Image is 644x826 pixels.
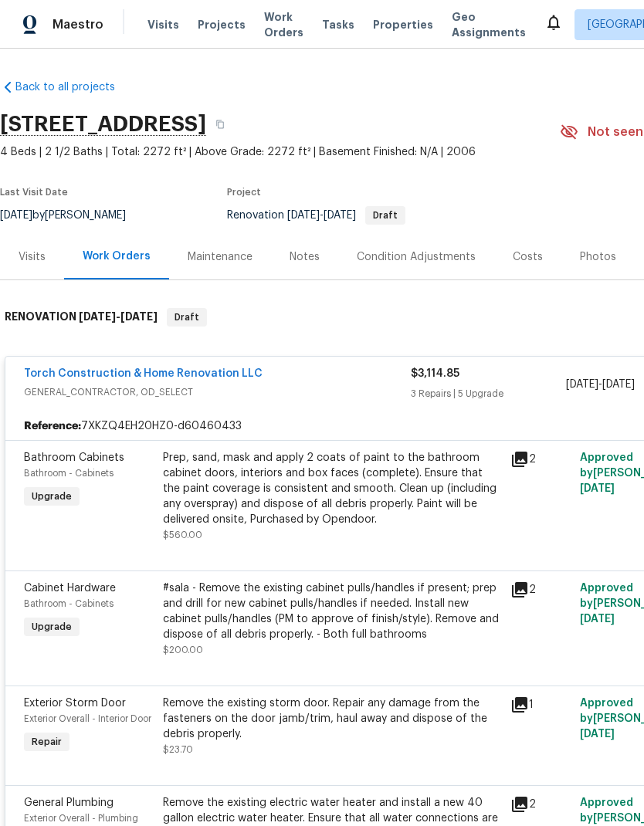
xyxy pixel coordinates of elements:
span: Renovation [227,210,405,221]
span: [DATE] [580,729,615,740]
span: Properties [373,17,433,32]
div: #sala - Remove the existing cabinet pulls/handles if present; prep and drill for new cabinet pull... [163,581,501,642]
span: Exterior Storm Door [24,698,126,709]
span: - [79,311,158,322]
b: Reference: [24,418,81,434]
div: Costs [513,249,543,265]
span: [DATE] [602,379,635,390]
div: 2 [510,795,571,814]
span: Bathroom Cabinets [24,452,124,463]
span: Tasks [322,19,354,30]
div: 2 [510,581,571,599]
div: 2 [510,450,571,469]
div: Photos [580,249,616,265]
span: Draft [367,211,404,220]
span: Draft [168,310,205,325]
span: - [287,210,356,221]
span: [DATE] [120,311,158,322]
span: [DATE] [580,614,615,625]
div: Work Orders [83,249,151,264]
span: $23.70 [163,745,193,754]
div: Condition Adjustments [357,249,476,265]
span: Upgrade [25,489,78,504]
span: Bathroom - Cabinets [24,599,114,608]
button: Copy Address [206,110,234,138]
div: Maintenance [188,249,253,265]
span: Upgrade [25,619,78,635]
span: Visits [147,17,179,32]
span: Projects [198,17,246,32]
h6: RENOVATION [5,308,158,327]
span: Project [227,188,261,197]
span: - [566,377,635,392]
span: [DATE] [580,483,615,494]
div: Remove the existing storm door. Repair any damage from the fasteners on the door jamb/trim, haul ... [163,696,501,742]
span: Exterior Overall - Plumbing [24,814,138,823]
div: 3 Repairs | 5 Upgrade [411,386,565,401]
span: $200.00 [163,645,203,655]
div: Notes [290,249,320,265]
span: Bathroom - Cabinets [24,469,114,478]
span: [DATE] [324,210,356,221]
span: Work Orders [264,9,303,40]
span: $560.00 [163,530,202,540]
span: Repair [25,734,68,750]
span: [DATE] [566,379,598,390]
span: [DATE] [79,311,116,322]
a: Torch Construction & Home Renovation LLC [24,368,263,379]
div: 1 [510,696,571,714]
span: General Plumbing [24,797,114,808]
div: Visits [19,249,46,265]
span: Exterior Overall - Interior Door [24,714,151,723]
span: Maestro [53,17,103,32]
div: Prep, sand, mask and apply 2 coats of paint to the bathroom cabinet doors, interiors and box face... [163,450,501,527]
span: Cabinet Hardware [24,583,116,594]
span: [DATE] [287,210,320,221]
span: GENERAL_CONTRACTOR, OD_SELECT [24,384,411,400]
span: $3,114.85 [411,368,459,379]
span: Geo Assignments [452,9,526,40]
